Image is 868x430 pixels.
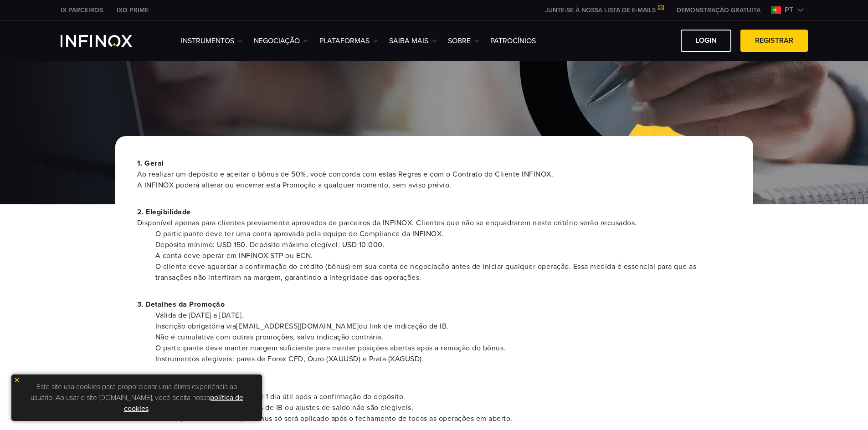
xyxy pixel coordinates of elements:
[490,35,536,46] a: Patrocínios
[137,380,731,391] p: 4. Crédito de Bônus
[155,413,731,424] li: Para depósitos adicionais, o bônus só será aplicado após o fechamento de todas as operações em ab...
[155,250,731,261] li: A conta deve operar em INFINOX STP ou ECN.
[155,321,731,332] li: Inscrição obrigatória via [EMAIL_ADDRESS][DOMAIN_NAME] ou link de indicação de IB.
[61,35,154,47] a: INFINOX Logo
[155,228,731,239] li: O participante deve ter uma conta aprovada pela equipe de Compliance da INFINOX.
[137,169,731,191] span: Ao realizar um depósito e aceitar o bônus de 50%, você concorda com estas Regras e com o Contrato...
[181,35,242,46] a: Instrumentos
[448,35,479,46] a: SOBRE
[155,391,731,402] li: Bônus de 50% creditado em até 1 dia útil após a confirmação do depósito.
[110,5,155,15] a: INFINOX
[781,5,797,15] span: pt
[254,35,308,46] a: NEGOCIAÇÃO
[16,379,257,416] p: Este site usa cookies para proporcionar uma ótima experiência ao usuário. Ao usar o site [DOMAIN_...
[681,30,731,52] a: Login
[137,299,731,310] p: 3. Detalhes da Promoção
[155,354,731,364] li: Instrumentos elegíveis: pares de Forex CFD, Ouro (XAUUSD) e Prata (XAGUSD).
[137,218,731,228] span: Disponível apenas para clientes previamente aprovados de parceiros da INFINOX. Clientes que não s...
[137,207,731,228] p: 2. Elegibilidade
[155,332,731,343] li: Não é cumulativa com outras promoções, salvo indicação contrária.
[670,5,767,15] a: INFINOX MENU
[155,239,731,250] li: Depósito mínimo: USD 150. Depósito máximo elegível: USD 10.000.
[389,35,437,46] a: Saiba mais
[319,35,378,46] a: PLATAFORMAS
[155,402,731,413] li: Transferências internas, rebates de IB ou ajustes de saldo não são elegíveis.
[155,343,731,354] li: O participante deve manter margem suficiente para manter posições abertas após a remoção do bônus.
[155,310,731,321] li: Válida de [DATE] a [DATE].
[14,377,20,383] img: yellow close icon
[538,6,670,14] a: JUNTE-SE À NOSSA LISTA DE E-MAILS
[155,261,731,283] li: O cliente deve aguardar a confirmação do crédito (bônus) em sua conta de negociação antes de inic...
[740,30,808,52] a: Registrar
[54,5,110,15] a: INFINOX
[137,158,731,191] p: 1. Geral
